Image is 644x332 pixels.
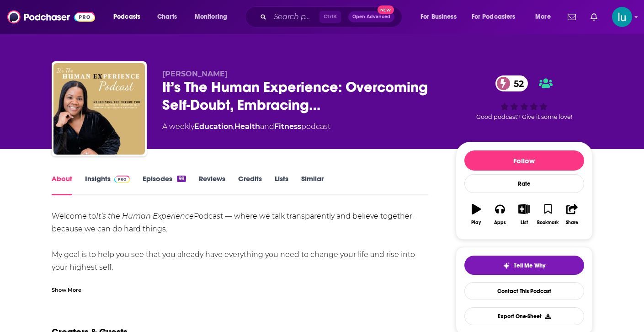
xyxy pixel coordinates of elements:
img: User Profile [612,7,632,27]
a: Show notifications dropdown [587,9,601,25]
div: Bookmark [537,220,559,225]
button: Follow [464,150,584,171]
div: Share [566,220,578,225]
a: Health [234,122,260,131]
button: List [512,198,536,231]
a: Similar [301,174,324,195]
span: Charts [157,11,177,23]
button: Play [464,198,488,231]
a: Education [194,122,233,131]
a: Contact This Podcast [464,282,584,300]
div: A weekly podcast [162,121,330,132]
button: Show profile menu [612,7,632,27]
span: Tell Me Why [514,262,545,269]
span: and [260,122,274,131]
button: tell me why sparkleTell Me Why [464,256,584,275]
a: 52 [495,75,528,91]
div: List [521,220,528,225]
button: open menu [414,10,468,24]
em: It’s the Human Experience [96,212,194,220]
a: Credits [238,174,262,195]
img: tell me why sparkle [503,262,510,269]
span: Good podcast? Give it some love! [476,113,572,120]
button: open menu [466,10,529,24]
button: open menu [529,10,562,24]
span: 52 [505,75,528,91]
a: Episodes98 [143,174,186,195]
a: Lists [275,174,288,195]
div: Search podcasts, credits, & more... [254,6,411,27]
button: Share [560,198,584,231]
a: Charts [151,10,182,24]
img: Podchaser Pro [114,176,130,183]
a: Reviews [199,174,225,195]
a: Show notifications dropdown [564,9,580,25]
img: Podchaser - Follow, Share and Rate Podcasts [7,8,95,26]
input: Search podcasts, credits, & more... [270,10,319,24]
button: open menu [188,10,239,24]
span: New [378,5,394,14]
a: Fitness [274,122,301,131]
span: Monitoring [195,11,227,23]
a: InsightsPodchaser Pro [85,174,130,195]
img: It’s The Human Experience: Overcoming Self-Doubt, Embracing Self-Worth & Emotional Intelligence, ... [53,63,145,155]
button: Bookmark [536,198,560,231]
div: Rate [464,174,584,193]
div: Apps [494,220,506,225]
span: Open Advanced [352,15,390,19]
span: , [233,122,234,131]
span: Ctrl K [319,11,341,23]
button: open menu [107,10,152,24]
span: For Business [420,11,457,23]
div: 98 [177,176,186,182]
span: For Podcasters [472,11,516,23]
span: [PERSON_NAME] [162,70,228,78]
span: Podcasts [113,11,140,23]
button: Open AdvancedNew [348,11,394,22]
button: Export One-Sheet [464,307,584,325]
div: 52Good podcast? Give it some love! [456,70,593,126]
button: Apps [488,198,512,231]
span: Logged in as lusodano [612,7,632,27]
span: More [535,11,551,23]
a: About [52,174,72,195]
div: Play [471,220,481,225]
